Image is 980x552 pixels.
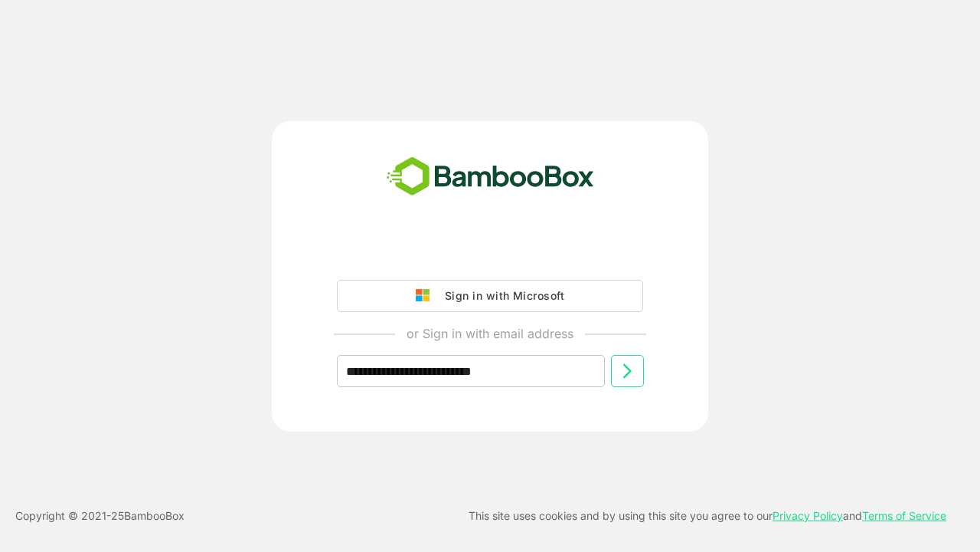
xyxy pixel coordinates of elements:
[773,509,843,522] a: Privacy Policy
[862,509,946,522] a: Terms of Service
[15,507,185,525] p: Copyright © 2021- 25 BambooBox
[329,237,651,271] iframe: Sign in with Google Button
[337,280,643,312] button: Sign in with Microsoft
[407,324,573,343] p: or Sign in with email address
[378,152,603,202] img: bamboobox
[469,507,946,525] p: This site uses cookies and by using this site you agree to our and
[416,289,437,303] img: google
[437,286,564,306] div: Sign in with Microsoft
